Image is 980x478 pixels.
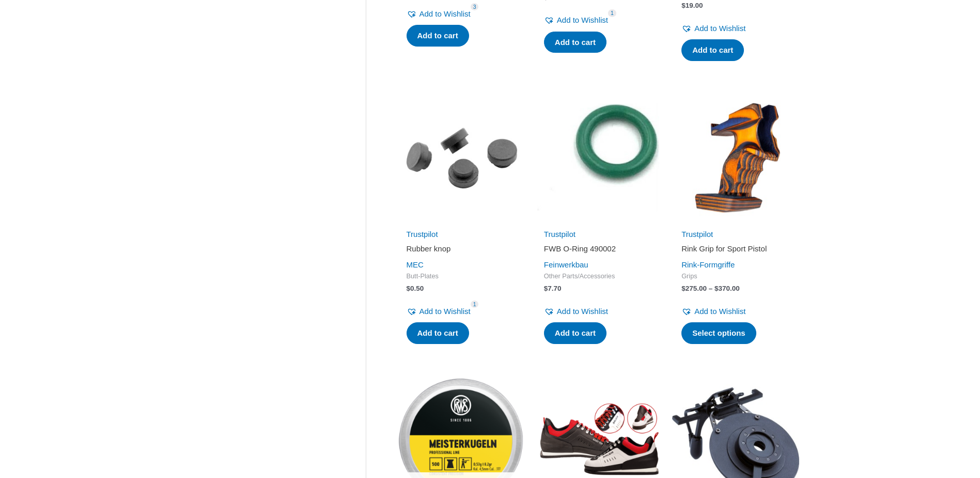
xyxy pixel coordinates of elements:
span: – [709,285,713,292]
a: Trustpilot [407,230,438,238]
a: MEC [407,260,424,269]
a: Add to Wishlist [681,304,745,319]
a: FWB O-Ring 490002 [544,244,652,258]
span: Butt-Plates [407,272,515,281]
a: Add to cart: “Rubber knop” [407,322,469,344]
img: Rink Grip for Sport Pistol [672,94,799,221]
span: Other Parts/Accessories [544,272,652,281]
bdi: 19.00 [681,2,703,9]
a: Add to Wishlist [407,7,471,21]
a: Rubber knop [407,244,515,258]
a: Rink-Formgriffe [681,260,735,269]
a: Trustpilot [681,230,713,238]
a: Add to cart: “FWB Seal 1750.359.1” [544,32,606,53]
span: Add to Wishlist [419,9,471,18]
span: $ [544,285,548,292]
h2: Rubber knop [407,244,515,254]
span: Add to Wishlist [419,307,471,316]
a: Add to Wishlist [544,304,608,319]
img: FWB O-Ring 490002 [535,94,662,221]
span: 3 [471,3,479,11]
span: Add to Wishlist [694,307,745,316]
a: Select options for “Rink Grip for Sport Pistol” [681,322,756,344]
span: $ [714,285,719,292]
h2: Rink Grip for Sport Pistol [681,244,790,254]
a: Add to Wishlist [407,304,471,319]
span: 1 [608,9,616,17]
a: Add to Wishlist [544,13,608,27]
span: Grips [681,272,790,281]
a: Add to cart: “Single lot pellet sample for testing” [407,25,469,47]
a: Add to cart: “FWB O-Ring 490002” [544,322,606,344]
a: Add to cart: “JSB Match Diabolo Heavy (Blue)” [681,39,744,61]
a: Feinwerkbau [544,260,588,269]
bdi: 275.00 [681,285,707,292]
span: $ [407,285,411,292]
a: Add to Wishlist [681,21,745,36]
bdi: 7.70 [544,285,562,292]
a: Trustpilot [544,230,575,238]
span: Add to Wishlist [557,307,608,316]
bdi: 370.00 [714,285,740,292]
span: Add to Wishlist [694,24,745,33]
a: Rink Grip for Sport Pistol [681,244,790,258]
img: Rubber knop [397,94,524,221]
h2: FWB O-Ring 490002 [544,244,652,254]
span: Add to Wishlist [557,16,608,24]
bdi: 0.50 [407,285,424,292]
span: $ [681,2,686,9]
span: 1 [471,301,479,308]
span: $ [681,285,686,292]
